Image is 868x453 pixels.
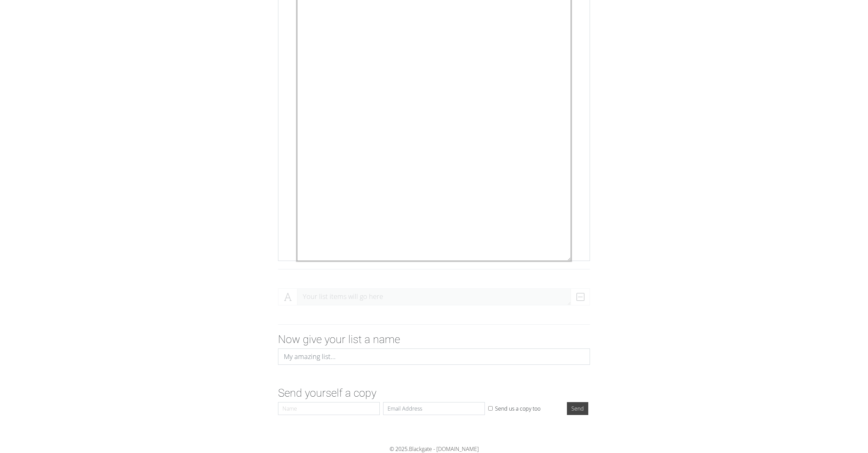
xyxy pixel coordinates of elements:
[278,333,590,346] h2: Now give your list a name
[495,404,540,413] label: Send us a copy too
[246,445,622,453] div: © 2025.
[567,402,588,415] input: Send
[383,402,485,415] input: Email Address
[409,445,479,453] a: Blackgate - [DOMAIN_NAME]
[278,348,590,365] input: My amazing list...
[278,402,380,415] input: Name
[278,386,590,399] h2: Send yourself a copy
